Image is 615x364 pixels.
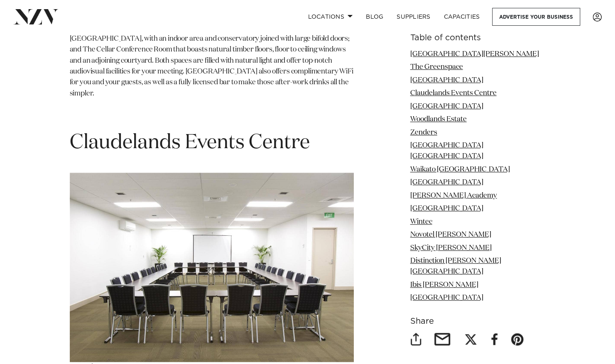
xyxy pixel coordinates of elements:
[410,218,432,225] a: Wintec
[410,103,483,110] a: [GEOGRAPHIC_DATA]
[70,130,354,156] h1: Claudelands Events Centre
[410,244,492,252] a: SkyCity [PERSON_NAME]
[410,34,546,42] h6: Table of contents
[410,116,467,123] a: Woodlands Estate
[410,317,546,326] h6: Share
[410,51,539,58] a: [GEOGRAPHIC_DATA][PERSON_NAME]
[410,179,483,186] a: [GEOGRAPHIC_DATA]
[492,8,580,26] a: Advertise your business
[13,9,59,24] img: nzv-logo.png
[410,142,483,160] a: [GEOGRAPHIC_DATA] [GEOGRAPHIC_DATA]
[359,8,390,26] a: BLOG
[410,90,497,97] a: Claudelands Events Centre
[410,205,483,212] a: [GEOGRAPHIC_DATA]
[410,129,437,136] a: Zenders
[410,77,483,84] a: [GEOGRAPHIC_DATA]
[410,231,491,238] a: Novotel [PERSON_NAME]
[437,8,487,26] a: Capacities
[301,8,359,26] a: Locations
[390,8,437,26] a: SUPPLIERS
[410,257,501,275] a: Distinction [PERSON_NAME][GEOGRAPHIC_DATA]
[410,281,478,288] a: Ibis [PERSON_NAME]
[410,192,497,199] a: [PERSON_NAME] Academy
[410,294,483,301] a: [GEOGRAPHIC_DATA]
[410,166,510,173] a: Waikato [GEOGRAPHIC_DATA]
[410,64,463,71] a: The Greenspace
